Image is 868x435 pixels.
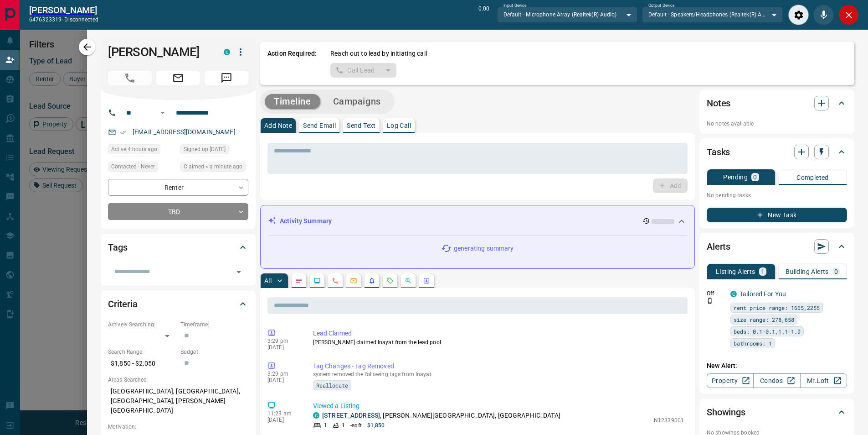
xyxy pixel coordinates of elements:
[497,7,638,22] div: Default - Microphone Array (Realtek(R) Audio)
[478,5,489,25] p: 0:00
[180,320,248,329] p: Timeframe:
[454,244,514,253] p: generating summary
[788,5,809,25] div: Audio Settings
[423,277,430,284] svg: Agent Actions
[157,107,168,118] button: Open
[108,71,152,85] span: Call
[313,401,684,411] p: Viewed a Listing
[265,94,320,109] button: Timeline
[180,348,248,356] p: Budget:
[654,416,684,425] p: N12339001
[707,92,847,114] div: Notes
[405,277,412,284] svg: Opportunities
[108,356,176,371] p: $1,850 - $2,050
[707,236,847,257] div: Alerts
[350,277,357,284] svg: Emails
[264,122,292,129] p: Add Note
[267,371,299,377] p: 3:29 pm
[707,289,725,298] p: Off
[707,373,754,388] a: Property
[108,293,248,315] div: Criteria
[707,96,730,110] h2: Notes
[648,3,674,9] label: Output Device
[368,277,375,284] svg: Listing Alerts
[108,144,176,157] div: Wed Aug 13 2025
[313,362,684,371] p: Tag Changes - Tag Removed
[108,236,248,258] div: Tags
[111,145,157,154] span: Active 4 hours ago
[707,405,745,419] h2: Showings
[295,277,303,284] svg: Notes
[108,179,248,196] div: Renter
[707,141,847,163] div: Tasks
[313,371,684,377] p: system removed the following tags from Inayat
[322,412,380,419] a: [STREET_ADDRESS]
[313,277,321,284] svg: Lead Browsing Activity
[707,208,847,222] button: New Task
[268,213,688,230] div: Activity Summary
[786,268,829,275] p: Building Alerts
[707,298,713,304] svg: Push Notification Only
[120,129,126,136] svg: Email Verified
[342,421,345,430] p: 1
[813,5,834,25] div: Mute
[180,144,248,157] div: Wed Nov 13 2024
[740,290,786,298] a: Tailored For You
[503,3,527,9] label: Input Device
[267,377,299,383] p: [DATE]
[108,240,127,255] h2: Tags
[716,268,755,275] p: Listing Alerts
[734,339,772,348] span: bathrooms: 1
[224,49,230,55] div: condos.ca
[264,278,272,284] p: All
[108,423,248,431] p: Motivation:
[29,5,98,16] h2: [PERSON_NAME]
[796,174,829,181] p: Completed
[753,174,757,180] p: 0
[267,338,299,344] p: 3:29 pm
[350,421,362,430] p: - sqft
[707,361,847,371] p: New Alert:
[347,122,376,129] p: Send Text
[108,348,176,356] p: Search Range:
[324,421,327,430] p: 1
[324,94,390,109] button: Campaigns
[108,297,138,311] h2: Criteria
[280,216,332,226] p: Activity Summary
[108,384,248,418] p: [GEOGRAPHIC_DATA], [GEOGRAPHIC_DATA], [GEOGRAPHIC_DATA], [PERSON_NAME][GEOGRAPHIC_DATA]
[367,421,385,430] p: $1,850
[800,373,847,388] a: Mr.Loft
[734,303,820,312] span: rent price range: 1665,2255
[313,412,319,419] div: condos.ca
[133,128,236,136] a: [EMAIL_ADDRESS][DOMAIN_NAME]
[707,239,730,254] h2: Alerts
[156,71,200,85] span: Email
[232,266,245,278] button: Open
[386,122,411,129] p: Log Call
[707,145,730,159] h2: Tasks
[322,411,560,420] p: , [PERSON_NAME][GEOGRAPHIC_DATA], [GEOGRAPHIC_DATA]
[707,120,847,128] p: No notes available
[730,291,737,297] div: condos.ca
[267,344,299,351] p: [DATE]
[316,381,348,390] span: Reallocate
[313,338,684,346] p: [PERSON_NAME] claimed Inayat from the lead pool
[64,16,98,23] span: disconnected
[838,5,859,25] div: Close
[734,315,794,324] span: size range: 278,658
[108,320,176,329] p: Actively Searching:
[111,162,155,171] span: Contacted - Never
[267,417,299,423] p: [DATE]
[332,277,339,284] svg: Calls
[180,162,248,174] div: Wed Aug 13 2025
[330,49,427,58] p: Reach out to lead by initiating call
[205,71,248,85] span: Message
[707,401,847,423] div: Showings
[108,45,210,59] h1: [PERSON_NAME]
[834,268,838,275] p: 0
[108,376,248,384] p: Areas Searched:
[753,373,800,388] a: Condos
[386,277,394,284] svg: Requests
[267,410,299,417] p: 11:23 am
[707,189,847,202] p: No pending tasks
